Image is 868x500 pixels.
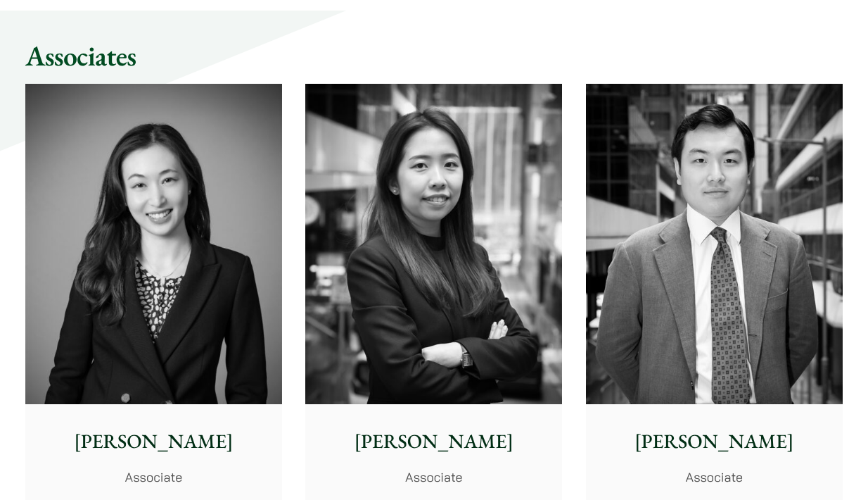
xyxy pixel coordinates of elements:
[597,427,831,456] p: [PERSON_NAME]
[37,427,271,456] p: [PERSON_NAME]
[317,427,551,456] p: [PERSON_NAME]
[25,39,843,73] h2: Associates
[317,468,551,487] p: Associate
[597,468,831,487] p: Associate
[37,468,271,487] p: Associate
